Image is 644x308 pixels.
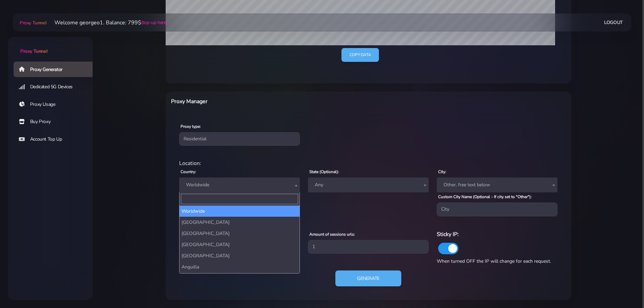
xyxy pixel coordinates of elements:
[335,270,401,287] button: Generate
[171,97,398,106] h6: Proxy Manager
[438,169,446,175] label: City:
[180,239,300,250] li: [GEOGRAPHIC_DATA]
[437,177,557,192] span: Other, free text below
[181,123,201,129] label: Proxy type:
[180,206,300,217] li: Worldwide
[309,169,339,175] label: State (Optional):
[181,169,196,175] label: Country:
[141,19,167,26] a: (top-up here)
[308,177,429,192] span: Any
[312,180,425,190] span: Any
[611,275,636,300] iframe: Webchat Widget
[14,62,98,77] a: Proxy Generator
[20,20,46,26] span: Proxy Tunnel
[14,97,98,112] a: Proxy Usage
[181,194,298,204] input: Search
[183,180,296,190] span: Worldwide
[437,203,557,216] input: City
[180,217,300,228] li: [GEOGRAPHIC_DATA]
[180,250,300,261] li: [GEOGRAPHIC_DATA]
[46,19,167,27] li: Welcome georgeo1. Balance: 799$
[437,258,551,264] span: When turned OFF the IP will change for each request.
[180,228,300,239] li: [GEOGRAPHIC_DATA]
[175,222,562,230] div: Proxy Settings:
[18,17,46,28] a: Proxy Tunnel
[341,48,379,62] a: Copy data
[437,230,557,239] h6: Sticky IP:
[438,194,532,200] label: Custom City Name (Optional - If city set to "Other"):
[20,48,47,54] span: Proxy Tunnel
[14,132,98,147] a: Account Top Up
[441,180,553,190] span: Other, free text below
[180,261,300,273] li: Anguilla
[180,273,300,284] li: [GEOGRAPHIC_DATA]
[604,16,623,29] a: Logout
[179,177,300,192] span: Worldwide
[14,79,98,95] a: Dedicated 5G Devices
[309,231,355,237] label: Amount of sessions urls:
[175,159,562,167] div: Location:
[8,37,93,55] a: Proxy Tunnel
[14,114,98,129] a: Buy Proxy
